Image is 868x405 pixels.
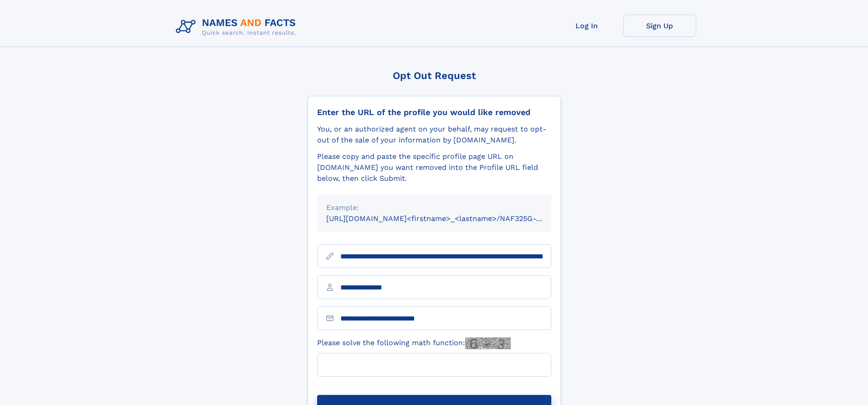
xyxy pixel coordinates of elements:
div: Example: [326,202,542,213]
small: [URL][DOMAIN_NAME]<firstname>_<lastname>/NAF325G-xxxxxxxx [326,214,569,223]
div: You, or an authorized agent on your behalf, may request to opt-out of the sale of your informatio... [317,124,551,146]
div: Enter the URL of the profile you would like removed [317,107,551,117]
a: Sign Up [623,15,696,37]
div: Opt Out Request [308,70,561,81]
img: Logo Names and Facts [172,15,303,39]
a: Log In [550,15,623,37]
label: Please solve the following math function: [317,337,511,349]
div: Please copy and paste the specific profile page URL on [DOMAIN_NAME] you want removed into the Pr... [317,151,551,184]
